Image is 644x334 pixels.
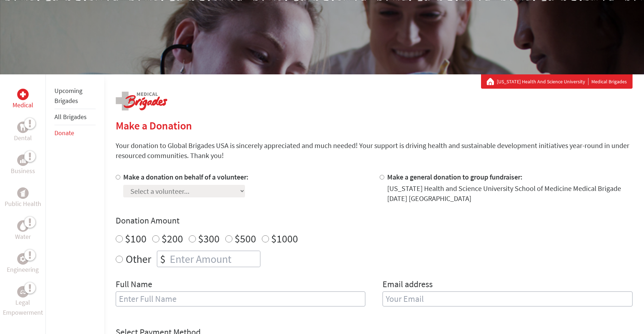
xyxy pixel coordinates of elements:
[17,122,29,133] div: Dental
[17,154,29,166] div: Business
[487,78,627,85] div: Medical Brigades
[1,286,44,318] a: Legal EmpowermentLegal Empowerment
[20,92,26,97] img: Medical
[14,133,32,143] p: Dental
[13,89,33,110] a: MedicalMedical
[116,279,152,291] label: Full Name
[198,232,220,245] label: $300
[14,122,32,143] a: DentalDental
[54,129,74,137] a: Donate
[168,251,260,267] input: Enter Amount
[20,124,26,131] img: Dental
[126,251,151,267] label: Other
[15,220,31,242] a: WaterWater
[383,291,633,306] input: Your Email
[116,215,633,226] h4: Donation Amount
[11,154,35,176] a: BusinessBusiness
[162,232,183,245] label: $200
[17,286,29,298] div: Legal Empowerment
[15,232,31,242] p: Water
[387,183,633,203] div: [US_STATE] Health and Science University School of Medicine Medical Brigade [DATE] [GEOGRAPHIC_DATA]
[5,187,41,209] a: Public HealthPublic Health
[7,265,39,275] p: Engineering
[17,220,29,232] div: Water
[11,166,35,176] p: Business
[20,222,26,230] img: Water
[13,100,33,110] p: Medical
[20,290,26,294] img: Legal Empowerment
[54,125,95,141] li: Donate
[497,78,588,85] a: [US_STATE] Health And Science University
[54,83,95,109] li: Upcoming Brigades
[387,172,523,181] label: Make a general donation to group fundraiser:
[123,172,249,181] label: Make a donation on behalf of a volunteer:
[116,92,167,110] img: logo-medical.png
[5,199,41,209] p: Public Health
[157,251,168,267] div: $
[125,232,146,245] label: $100
[17,253,29,265] div: Engineering
[7,253,39,275] a: EngineeringEngineering
[17,89,29,100] div: Medical
[17,187,29,199] div: Public Health
[20,256,26,262] img: Engineering
[54,87,82,105] a: Upcoming Brigades
[54,109,95,125] li: All Brigades
[271,232,298,245] label: $1000
[1,298,44,318] p: Legal Empowerment
[20,190,26,197] img: Public Health
[20,157,26,163] img: Business
[116,119,633,132] h2: Make a Donation
[116,291,366,306] input: Enter Full Name
[116,141,633,161] p: Your donation to Global Brigades USA is sincerely appreciated and much needed! Your support is dr...
[235,232,256,245] label: $500
[383,279,433,291] label: Email address
[54,113,87,121] a: All Brigades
